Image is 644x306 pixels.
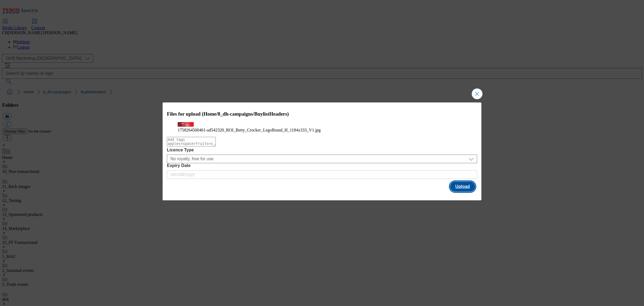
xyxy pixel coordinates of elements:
[167,111,477,117] h3: Files for upload (Home/8_dh-campaigns/BuylistHeaders)
[163,102,481,200] div: Modal
[472,88,482,99] button: Close Modal
[450,182,475,192] button: Upload
[178,122,194,127] img: preview
[178,128,466,133] figcaption: 1758264500461-ad542320_ROI_Betty_Crocker_LegoBrand_H_1184x333_V1.jpg
[167,148,477,152] label: Licence Type
[167,163,477,168] label: Expiry Date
